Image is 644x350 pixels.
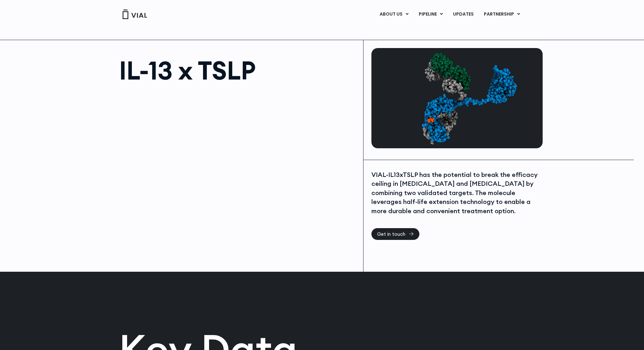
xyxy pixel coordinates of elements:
h1: IL-13 x TSLP [119,58,357,83]
a: Get in touch [371,228,419,240]
a: PIPELINEMenu Toggle [414,9,448,20]
a: UPDATES [448,9,478,20]
a: ABOUT USMenu Toggle [375,9,413,20]
a: PARTNERSHIPMenu Toggle [479,9,525,20]
div: VIAL-IL13xTSLP has the potential to break the efficacy ceiling in [MEDICAL_DATA] and [MEDICAL_DAT... [371,170,541,216]
img: Vial Logo [122,10,147,19]
span: Get in touch [377,232,405,236]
